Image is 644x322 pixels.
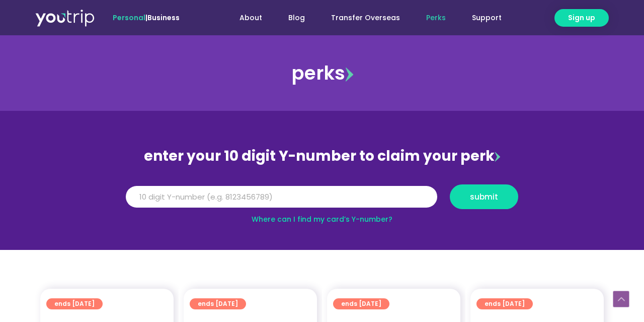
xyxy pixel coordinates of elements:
a: ends [DATE] [46,298,103,309]
input: 10 digit Y-number (e.g. 8123456789) [126,186,437,208]
a: Blog [275,9,318,27]
a: ends [DATE] [190,298,246,309]
a: Business [147,13,180,23]
span: | [113,13,180,23]
a: ends [DATE] [476,298,533,309]
span: Personal [113,13,145,23]
span: ends [DATE] [341,298,381,309]
span: Sign up [568,13,595,23]
a: ends [DATE] [333,298,389,309]
span: ends [DATE] [198,298,238,309]
div: enter your 10 digit Y-number to claim your perk [121,143,523,169]
span: ends [DATE] [485,298,525,309]
span: ends [DATE] [54,298,95,309]
a: Perks [413,9,459,27]
a: Transfer Overseas [318,9,413,27]
nav: Menu [207,9,515,27]
button: submit [450,184,518,209]
a: About [226,9,275,27]
a: Support [459,9,515,27]
form: Y Number [126,184,518,217]
a: Where can I find my card’s Y-number? [252,214,392,224]
a: Sign up [554,9,609,27]
span: submit [470,193,498,201]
